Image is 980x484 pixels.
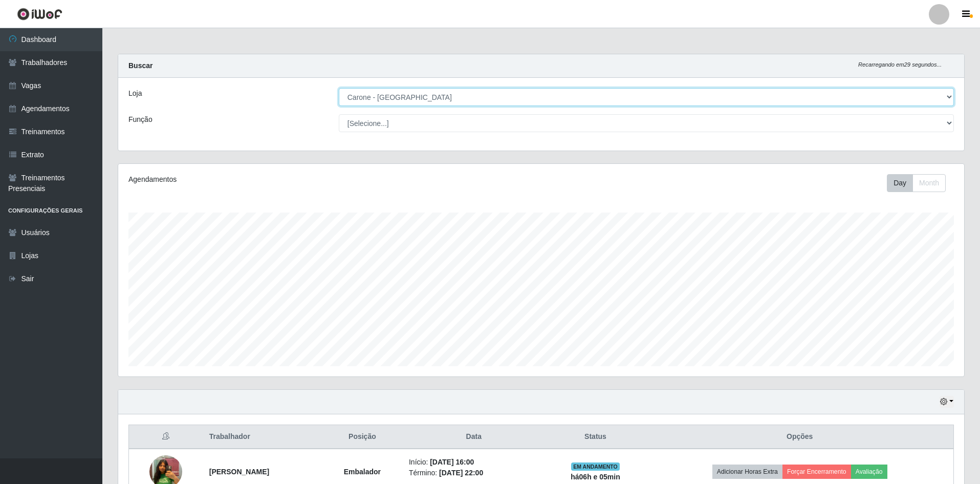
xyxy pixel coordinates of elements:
[344,468,381,476] strong: Embalador
[430,458,474,466] time: [DATE] 16:00
[322,425,403,449] th: Posição
[209,468,269,476] strong: [PERSON_NAME]
[17,8,62,20] img: CoreUI Logo
[858,61,942,68] i: Recarregando em 29 segundos...
[887,174,954,192] div: Toolbar with button groups
[912,174,946,192] button: Month
[887,174,913,192] button: Day
[403,425,545,449] th: Data
[439,469,483,477] time: [DATE] 22:00
[646,425,953,449] th: Opções
[128,114,153,125] label: Função
[203,425,322,449] th: Trabalhador
[545,425,646,449] th: Status
[571,473,620,481] strong: há 06 h e 05 min
[887,174,946,192] div: First group
[712,465,782,479] button: Adicionar Horas Extra
[128,174,464,185] div: Agendamentos
[128,88,142,99] label: Loja
[571,462,620,471] span: EM ANDAMENTO
[409,468,539,478] li: Término:
[409,457,539,468] li: Início:
[782,465,851,479] button: Forçar Encerramento
[851,465,887,479] button: Avaliação
[128,61,153,70] strong: Buscar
